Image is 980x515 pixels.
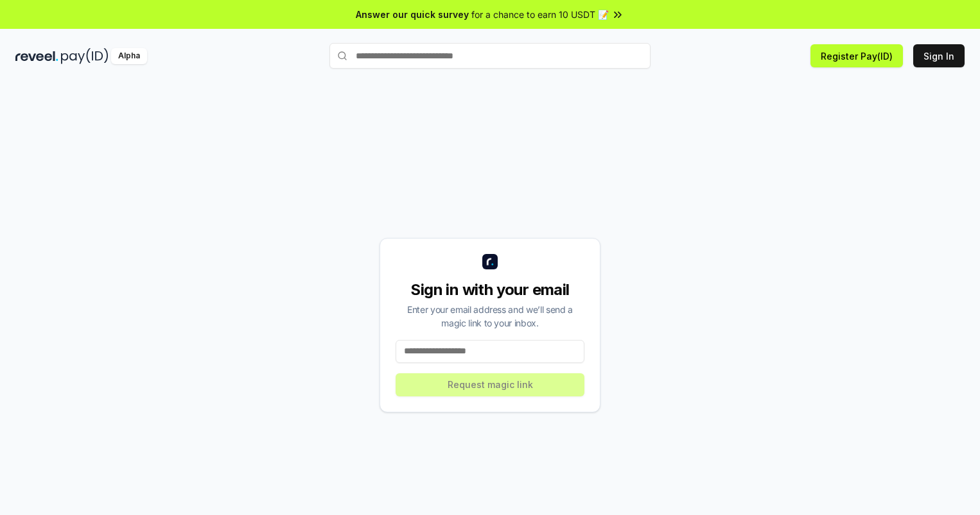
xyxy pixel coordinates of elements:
button: Sign In [913,44,965,67]
div: Enter your email address and we’ll send a magic link to your inbox. [396,303,584,330]
div: Sign in with your email [396,280,584,300]
img: reveel_dark [15,48,58,64]
span: for a chance to earn 10 USDT 📝 [471,8,609,21]
img: pay_id [61,48,109,64]
img: logo_small [482,254,498,269]
button: Register Pay(ID) [810,44,903,67]
span: Answer our quick survey [356,8,469,21]
div: Alpha [111,48,147,64]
